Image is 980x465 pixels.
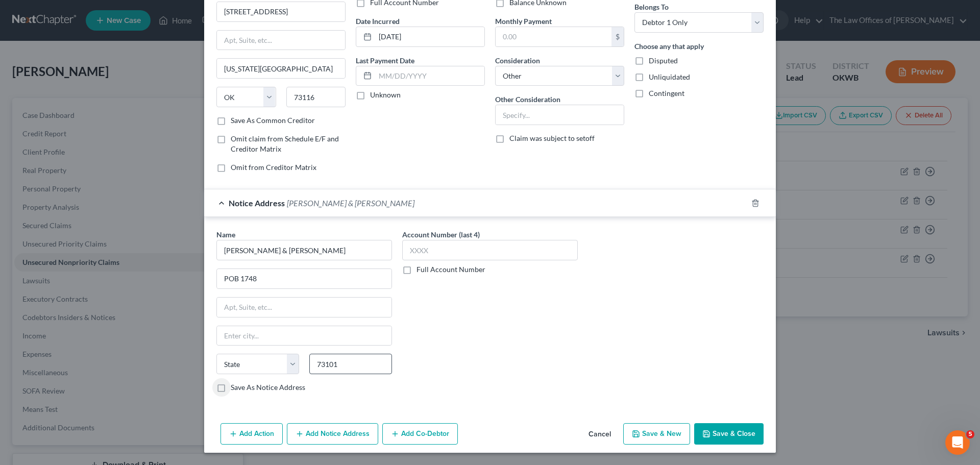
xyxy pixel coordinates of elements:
[495,94,560,105] label: Other Consideration
[496,105,624,125] input: Specify...
[375,27,484,46] input: MM/DD/YYYY
[496,27,611,46] input: 0.00
[287,198,414,208] span: [PERSON_NAME] & [PERSON_NAME]
[402,240,578,260] input: XXXX
[231,115,315,126] label: Save As Common Creditor
[287,423,378,445] button: Add Notice Address
[634,41,704,52] label: Choose any that apply
[370,90,401,100] label: Unknown
[649,72,690,81] span: Unliquidated
[634,3,669,11] span: Belongs To
[509,134,595,142] span: Claim was subject to setoff
[402,229,480,240] label: Account Number (last 4)
[216,230,235,239] span: Name
[231,382,305,393] label: Save As Notice Address
[231,134,339,153] span: Omit claim from Schedule E/F and Creditor Matrix
[611,27,624,46] div: $
[309,354,392,374] input: Enter zip..
[356,16,400,27] label: Date Incurred
[649,56,678,65] span: Disputed
[623,423,690,445] button: Save & New
[217,31,345,50] input: Apt, Suite, etc...
[382,423,458,445] button: Add Co-Debtor
[495,55,540,66] label: Consideration
[286,87,346,107] input: Enter zip...
[217,326,391,346] input: Enter city...
[580,424,619,445] button: Cancel
[229,198,285,208] span: Notice Address
[217,59,345,78] input: Enter city...
[375,66,484,86] input: MM/DD/YYYY
[217,298,391,317] input: Apt, Suite, etc...
[966,430,974,438] span: 5
[416,264,485,275] label: Full Account Number
[217,269,391,288] input: Enter address...
[220,423,283,445] button: Add Action
[216,240,392,260] input: Search by name...
[649,89,684,97] span: Contingent
[694,423,764,445] button: Save & Close
[217,2,345,21] input: Enter address...
[356,55,414,66] label: Last Payment Date
[945,430,970,455] iframe: Intercom live chat
[495,16,552,27] label: Monthly Payment
[231,163,316,172] span: Omit from Creditor Matrix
